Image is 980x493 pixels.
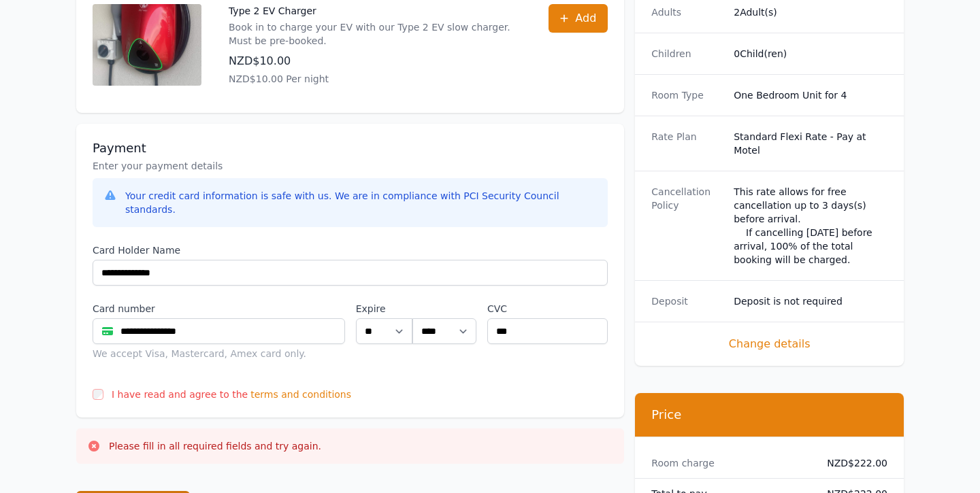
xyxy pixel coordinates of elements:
[93,140,608,156] h3: Payment
[356,302,412,316] label: Expire
[112,389,248,400] label: I have read and agree to the
[734,88,887,102] dd: One Bedroom Unit for 4
[651,456,805,470] dt: Room charge
[93,4,201,86] img: Type 2 EV Charger
[651,88,723,102] dt: Room Type
[93,243,608,257] label: Card Holder Name
[734,47,887,61] dd: 0 Child(ren)
[549,4,608,33] button: Add
[816,456,887,470] dd: NZD$222.00
[575,10,596,27] span: Add
[93,347,345,360] div: We accept Visa, Mastercard, Amex card only.
[250,388,351,401] span: terms and conditions
[487,302,608,316] label: CVC
[229,72,521,86] p: NZD$10.00 Per night
[93,159,608,173] p: Enter your payment details
[125,189,597,216] div: Your credit card information is safe with us. We are in compliance with PCI Security Council stan...
[651,185,723,267] dt: Cancellation Policy
[734,5,887,19] dd: 2 Adult(s)
[651,47,723,61] dt: Children
[734,294,887,308] dd: Deposit is not required
[651,407,887,423] h3: Price
[651,294,723,308] dt: Deposit
[651,130,723,157] dt: Rate Plan
[229,53,521,69] p: NZD$10.00
[651,5,723,19] dt: Adults
[412,302,476,316] label: .
[93,302,345,316] label: Card number
[109,439,321,453] p: Please fill in all required fields and try again.
[229,20,521,48] p: Book in to charge your EV with our Type 2 EV slow charger. Must be pre-booked.
[229,4,521,18] p: Type 2 EV Charger
[734,130,887,157] dd: Standard Flexi Rate - Pay at Motel
[651,336,887,352] span: Change details
[734,185,887,267] div: This rate allows for free cancellation up to 3 days(s) before arrival. If cancelling [DATE] befor...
